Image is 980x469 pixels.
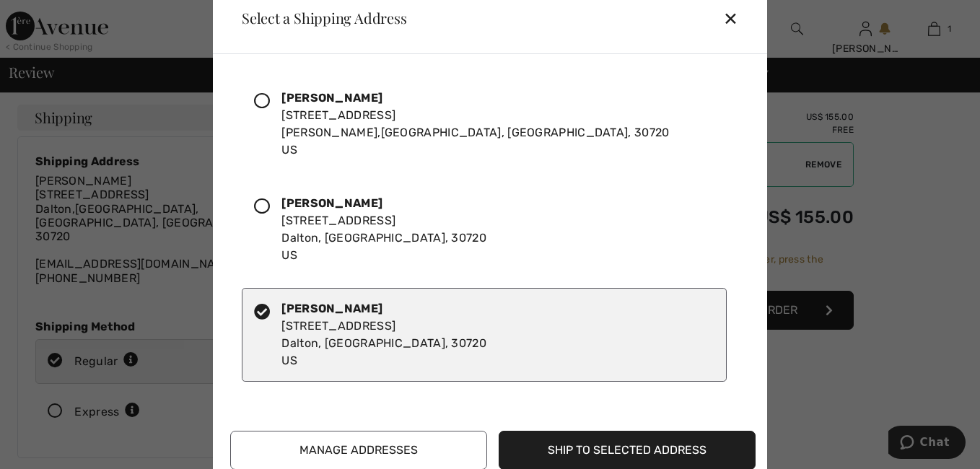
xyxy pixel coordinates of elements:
[230,11,407,25] div: Select a Shipping Address
[281,195,486,264] div: [STREET_ADDRESS] Dalton, [GEOGRAPHIC_DATA], 30720 US
[723,3,750,33] div: ✕
[281,196,382,210] strong: [PERSON_NAME]
[32,10,61,23] span: Chat
[281,91,382,105] strong: [PERSON_NAME]
[281,89,669,159] div: [STREET_ADDRESS] [PERSON_NAME],[GEOGRAPHIC_DATA], [GEOGRAPHIC_DATA], 30720 US
[281,300,486,369] div: [STREET_ADDRESS] Dalton, [GEOGRAPHIC_DATA], 30720 US
[281,302,382,315] strong: [PERSON_NAME]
